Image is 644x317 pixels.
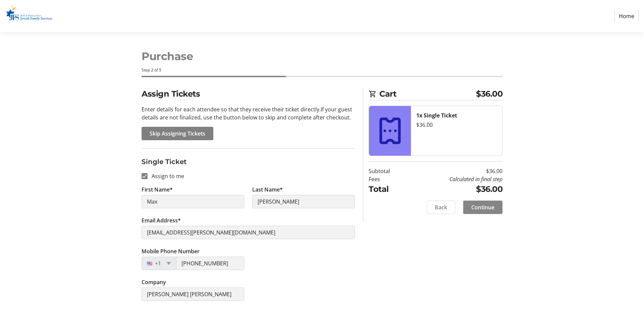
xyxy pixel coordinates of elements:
label: First Name* [142,186,173,194]
span: Continue [471,203,494,211]
button: Continue [463,201,502,214]
td: Calculated in final step [407,175,502,183]
td: Subtotal [369,167,407,175]
label: Last Name* [252,186,283,194]
td: $36.00 [407,167,502,175]
label: Email Address* [142,216,181,224]
td: Total [369,183,407,195]
span: Cart [379,88,476,100]
a: Home [614,10,639,22]
label: Mobile Phone Number [142,247,200,255]
button: Skip Assigning Tickets [142,127,213,140]
h1: Purchase [142,48,502,64]
label: Company [142,278,166,286]
td: Fees [369,175,407,183]
h3: Single Ticket [142,157,355,167]
button: Back [427,201,455,214]
img: Ruth & Norman Rales Jewish Family Services's Logo [5,3,53,30]
div: Step 2 of 5 [142,67,502,73]
span: $36.00 [476,88,502,100]
label: Assign to me [148,172,184,180]
input: (201) 555-0123 [176,257,244,270]
h2: Assign Tickets [142,88,355,100]
span: Back [435,203,447,211]
td: $36.00 [407,183,502,195]
p: Enter details for each attendee so that they receive their ticket directly. If your guest details... [142,105,355,121]
span: Skip Assigning Tickets [150,129,205,138]
strong: 1x Single Ticket [416,112,457,119]
div: $36.00 [416,121,497,129]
